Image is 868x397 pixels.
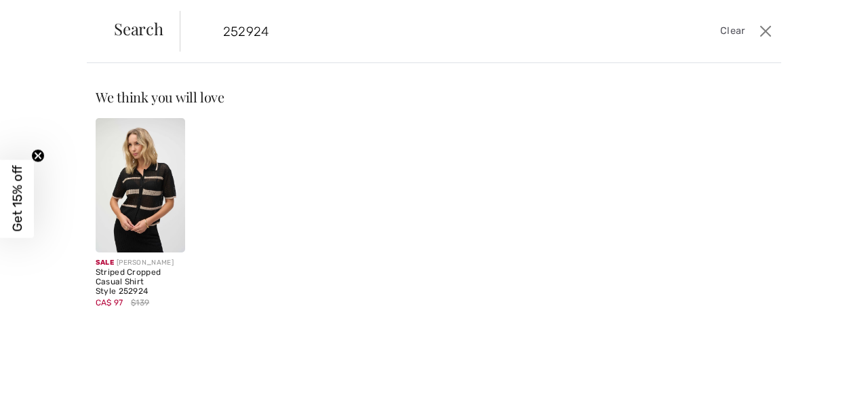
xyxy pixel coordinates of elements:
[30,10,58,22] span: Chat
[114,20,163,37] span: Search
[9,166,25,232] span: Get 15% off
[31,149,45,162] button: Close teaser
[755,20,776,42] button: Close
[96,259,114,267] span: Sale
[96,88,224,106] span: We think you will love
[213,11,620,52] input: TYPE TO SEARCH
[720,24,745,39] span: Clear
[96,298,123,307] span: CA$ 97
[96,118,185,252] a: Striped Cropped Casual Shirt Style 252924. Black/parchment
[96,258,185,268] div: [PERSON_NAME]
[96,268,185,296] div: Striped Cropped Casual Shirt Style 252924
[131,297,149,309] span: $139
